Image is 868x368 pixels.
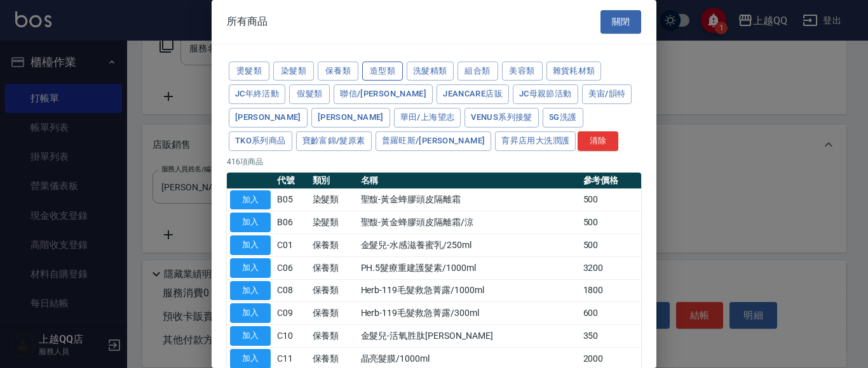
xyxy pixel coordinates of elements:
[580,279,642,302] td: 1800
[309,211,358,234] td: 染髮類
[578,131,618,151] button: 清除
[318,62,358,81] button: 保養類
[600,10,641,34] button: 關閉
[580,211,642,234] td: 500
[502,62,543,81] button: 美容類
[273,62,314,81] button: 染髮類
[230,235,271,255] button: 加入
[376,131,492,151] button: 普羅旺斯/[PERSON_NAME]
[580,234,642,257] td: 500
[358,234,580,257] td: 金髮兒-水感滋養蜜乳/250ml
[230,258,271,278] button: 加入
[230,326,271,346] button: 加入
[296,131,372,151] button: 寶齡富錦/髮原素
[274,188,309,211] td: B05
[309,279,358,302] td: 保養類
[227,156,641,168] p: 416 項商品
[274,279,309,302] td: C08
[580,188,642,211] td: 500
[274,302,309,325] td: C09
[274,173,309,189] th: 代號
[309,256,358,279] td: 保養類
[394,108,461,128] button: 華田/上海望志
[358,256,580,279] td: PH.5髮療重建護髮素/1000ml
[358,279,580,302] td: Herb-119毛髮救急菁露/1000ml
[230,303,271,323] button: 加入
[495,131,576,151] button: 育昇店用大洗潤護
[465,108,538,128] button: Venus系列接髮
[230,281,271,301] button: 加入
[309,173,358,189] th: 類別
[230,213,271,232] button: 加入
[309,188,358,211] td: 染髮類
[407,62,454,81] button: 洗髮精類
[582,84,632,104] button: 美宙/韻特
[229,84,285,104] button: JC年終活動
[580,173,642,189] th: 參考價格
[362,62,403,81] button: 造型類
[309,302,358,325] td: 保養類
[227,15,268,28] span: 所有商品
[513,84,578,104] button: JC母親節活動
[274,234,309,257] td: C01
[543,108,583,128] button: 5G洗護
[274,211,309,234] td: B06
[229,131,292,151] button: TKO系列商品
[274,256,309,279] td: C06
[334,84,433,104] button: 聯信/[PERSON_NAME]
[229,62,269,81] button: 燙髮類
[458,62,498,81] button: 組合類
[311,108,390,128] button: [PERSON_NAME]
[274,325,309,348] td: C10
[580,325,642,348] td: 350
[309,325,358,348] td: 保養類
[358,188,580,211] td: 聖馥-黃金蜂膠頭皮隔離霜
[580,256,642,279] td: 3200
[229,108,308,128] button: [PERSON_NAME]
[358,302,580,325] td: Herb-119毛髮救急菁露/300ml
[358,211,580,234] td: 聖馥-黃金蜂膠頭皮隔離霜/涼
[309,234,358,257] td: 保養類
[580,302,642,325] td: 600
[437,84,509,104] button: JeanCare店販
[230,190,271,210] button: 加入
[358,325,580,348] td: 金髮兒-活氧胜肽[PERSON_NAME]
[358,173,580,189] th: 名稱
[289,84,330,104] button: 假髮類
[546,62,602,81] button: 雜貨耗材類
